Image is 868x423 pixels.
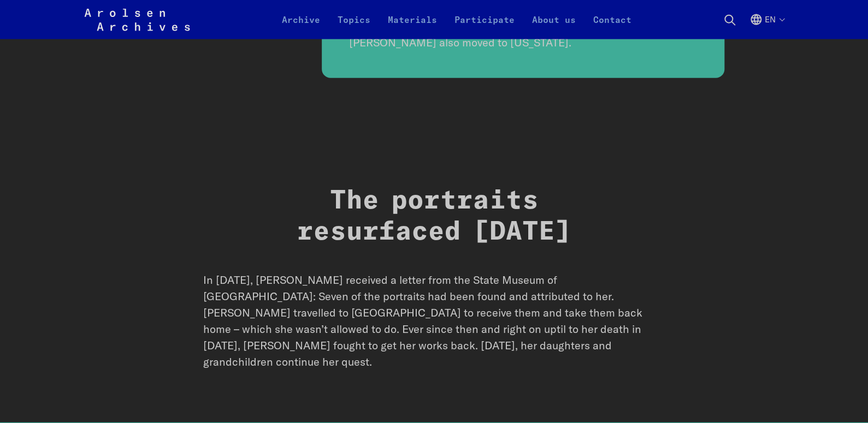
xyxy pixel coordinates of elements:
p: In [DATE], [PERSON_NAME] received a letter from the State Museum of [GEOGRAPHIC_DATA]: Seven of t... [203,272,665,370]
button: English, language selection [749,13,784,39]
a: Contact [584,13,640,39]
strong: The portraits resurfaced [DATE] [297,188,571,246]
nav: Primary [273,7,640,33]
a: Materials [379,13,446,39]
a: Participate [446,13,523,39]
a: Topics [329,13,379,39]
a: Archive [273,13,329,39]
a: About us [523,13,584,39]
